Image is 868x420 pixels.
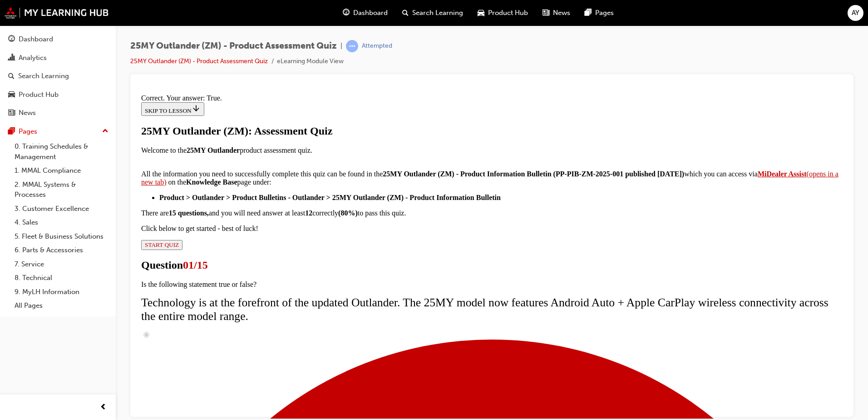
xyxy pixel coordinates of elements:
span: 25MY Outlander (ZM) - Product Assessment Quiz [130,41,337,51]
strong: Product > Outlander [22,103,87,111]
a: Product Hub [4,86,112,103]
span: Search Learning [412,8,463,18]
button: DashboardAnalyticsSearch LearningProduct HubNews [4,29,112,123]
p: Click below to get started - best of luck! [4,134,705,142]
a: 2. MMAL Systems & Processes [11,178,112,202]
span: prev-icon [100,402,107,413]
span: AY [852,8,859,18]
span: news-icon [542,7,549,19]
a: pages-iconPages [577,4,621,22]
strong: 25MY Outlander [49,56,102,64]
span: Technology is at the forefront of the updated Outlander. The 25MY model now features Android Auto... [4,205,691,232]
span: search-icon [402,7,409,19]
h1: Question 1 of 15 [4,169,705,181]
div: Attempted [362,42,392,50]
button: AY [848,5,863,21]
div: Search Learning [18,71,69,81]
span: Pages [595,8,614,18]
span: chart-icon [8,54,15,62]
a: 9. MyLH Information [11,285,112,299]
img: mmal [5,7,109,19]
strong: 15 questions, [31,119,71,126]
strong: 12 [168,119,175,126]
span: News [553,8,570,18]
div: Correct. Your answer: True. [4,4,705,12]
p: Welcome to the product assessment quiz. [4,56,705,64]
span: pages-icon [585,7,592,19]
a: 0. Training Schedules & Management [11,140,112,164]
a: 7. Service [11,257,112,271]
a: News [4,105,112,121]
a: 4. Sales [11,215,112,230]
a: 6. Parts & Accessories [11,243,112,257]
a: car-iconProduct Hub [470,4,535,22]
span: (opens in a new tab) [4,80,701,95]
span: | [340,41,342,51]
strong: (80%) [201,119,220,126]
div: 25MY Outlander (ZM): Assessment Quiz [4,35,705,47]
a: search-iconSearch Learning [395,4,470,22]
span: car-icon [8,91,15,99]
span: Question [4,169,45,180]
li: eLearning Module View [277,56,344,67]
strong: > Product Bulletins - Outlander > 25MY Outlander (ZM) - Product Information Bulletin [89,103,363,111]
div: Product Hub [19,90,59,100]
span: START QUIZ [7,151,41,158]
p: All the information you need to successfully complete this quiz can be found in the which you can... [4,71,705,96]
strong: Knowledge Base [49,88,99,95]
button: Pages [4,123,112,140]
span: news-icon [8,109,15,117]
span: up-icon [102,125,108,137]
div: News [19,108,36,118]
span: 01/15 [45,169,70,180]
span: car-icon [478,7,484,19]
div: Dashboard [19,34,53,45]
span: learningRecordVerb_ATTEMPT-icon [346,40,358,52]
span: Dashboard [353,8,388,18]
a: All Pages [11,299,112,313]
span: SKIP TO LESSON [7,17,63,24]
a: 8. Technical [11,271,112,285]
span: search-icon [8,72,15,80]
strong: MiDealer Assist [620,80,669,87]
button: SKIP TO LESSON [4,12,67,25]
a: 3. Customer Excellence [11,202,112,216]
div: Pages [19,126,37,137]
span: guage-icon [343,7,350,19]
a: 1. MMAL Compliance [11,164,112,178]
a: news-iconNews [535,4,577,22]
strong: 25MY Outlander (ZM) - Product Information Bulletin [245,80,414,87]
a: Search Learning [4,68,112,85]
a: Dashboard [4,31,112,48]
a: 25MY Outlander (ZM) - Product Assessment Quiz [130,57,268,65]
span: guage-icon [8,35,15,44]
span: pages-icon [8,128,15,136]
div: Analytics [19,53,47,63]
a: guage-iconDashboard [335,4,395,22]
strong: (PP-PIB-ZM-2025-001 published [DATE]) [416,80,547,87]
p: There are and you will need answer at least correctly to pass this quiz. [4,119,705,127]
span: Product Hub [488,8,528,18]
a: 5. Fleet & Business Solutions [11,230,112,244]
p: Is the following statement true or false? [4,190,705,198]
a: Analytics [4,50,112,66]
